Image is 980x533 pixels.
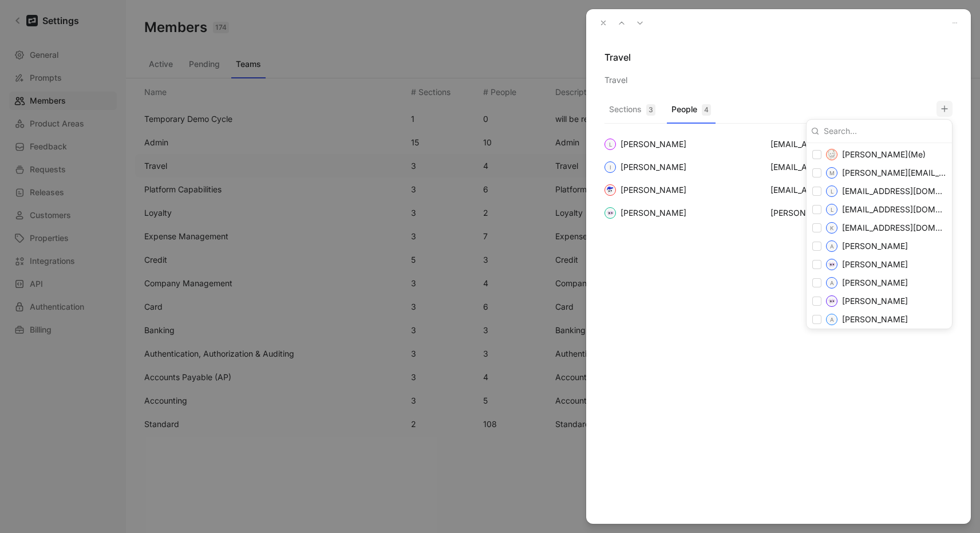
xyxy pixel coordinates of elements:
svg: lcarter@brex.com [827,205,836,214]
svg: Adam [827,278,836,287]
svg: kkhosla@brex.com [827,223,836,232]
span: [EMAIL_ADDRESS][DOMAIN_NAME] [842,223,980,232]
text: L [831,188,833,195]
text: A [830,243,834,250]
span: [PERSON_NAME] [842,278,908,287]
span: [PERSON_NAME] [842,259,908,269]
img: Aerial [827,297,836,306]
svg: mphiri@brex.com [827,168,836,177]
input: Search... [819,122,947,140]
text: A [830,280,834,286]
span: [PERSON_NAME] [842,314,908,324]
svg: Abby [827,242,836,251]
span: (Me) [842,149,926,160]
svg: Aidan [827,315,836,324]
span: [PERSON_NAME] [842,241,908,251]
img: James [827,150,836,159]
img: Abdulaziz [827,260,836,269]
span: [PERSON_NAME] [842,296,908,306]
svg: llonardi@brex.com [827,187,836,196]
text: M [829,170,835,176]
span: [EMAIL_ADDRESS][DOMAIN_NAME] [842,186,980,196]
span: [EMAIL_ADDRESS][DOMAIN_NAME] [842,204,980,214]
text: K [830,225,834,231]
text: L [831,207,833,213]
text: A [830,317,834,323]
span: [PERSON_NAME] [842,149,908,159]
